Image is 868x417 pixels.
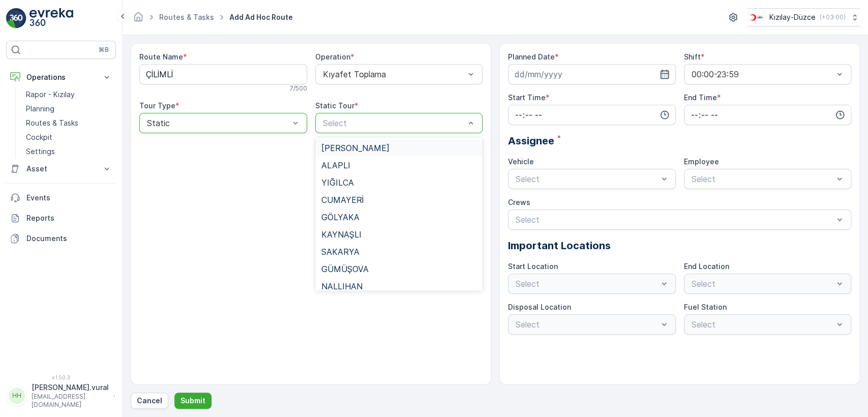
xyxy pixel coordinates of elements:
label: Vehicle [508,157,534,166]
p: Planning [26,104,54,114]
button: Submit [174,393,212,409]
span: NALLIHAN [321,282,363,291]
a: Events [6,188,116,208]
button: Asset [6,159,116,179]
p: Kızılay-Düzce [769,12,816,22]
span: YIĞILCA [321,178,354,187]
label: Route Name [139,52,183,61]
p: Events [26,193,112,203]
p: Select [516,214,833,226]
a: Cockpit [22,130,116,144]
span: KAYNAŞLI [321,230,362,239]
p: ⌘B [99,46,109,54]
label: Operation [315,52,350,61]
a: Planning [22,102,116,116]
input: dd/mm/yyyy [508,64,676,84]
a: Documents [6,228,116,249]
label: Fuel Station [684,303,727,311]
label: Start Location [508,262,558,271]
a: Homepage [133,15,144,24]
img: download_svj7U3e.png [747,12,765,23]
p: Operations [26,72,96,82]
p: Rapor - Kızılay [26,90,75,100]
label: Crews [508,198,530,206]
p: Important Locations [508,238,851,253]
p: ( +03:00 ) [820,13,846,21]
p: Select [323,117,465,129]
label: End Location [684,262,729,271]
div: HH [9,388,25,404]
label: Tour Type [139,101,175,110]
p: Submit [181,396,205,406]
button: HH[PERSON_NAME].vural[EMAIL_ADDRESS][DOMAIN_NAME] [6,382,116,409]
p: Select [516,173,658,185]
span: Add Ad Hoc Route [227,12,295,22]
p: Asset [26,164,96,174]
label: Disposal Location [508,303,571,311]
button: Cancel [131,393,168,409]
a: Reports [6,208,116,228]
label: Start Time [508,93,546,102]
span: v 1.50.3 [6,374,116,380]
span: ALAPLI [321,161,350,170]
a: Routes & Tasks [159,13,214,21]
a: Rapor - Kızılay [22,87,116,102]
label: Static Tour [315,101,354,110]
span: [PERSON_NAME] [321,143,390,153]
p: Reports [26,213,112,223]
label: Planned Date [508,52,555,61]
span: GÜMÜŞOVA [321,264,369,274]
label: Shift [684,52,701,61]
label: End Time [684,93,717,102]
label: Employee [684,157,719,166]
button: Kızılay-Düzce(+03:00) [747,8,860,26]
p: Cockpit [26,132,52,142]
button: Operations [6,67,116,87]
p: Routes & Tasks [26,118,78,128]
a: Routes & Tasks [22,116,116,130]
p: Cancel [137,396,162,406]
p: [EMAIL_ADDRESS][DOMAIN_NAME] [32,393,109,409]
span: SAKARYA [321,247,360,256]
span: CUMAYERİ [321,195,364,204]
img: logo_light-DOdMpM7g.png [29,8,73,28]
p: Settings [26,146,55,157]
a: Settings [22,144,116,159]
p: [PERSON_NAME].vural [32,382,109,393]
img: logo [6,8,26,28]
span: GÖLYAKA [321,213,360,222]
p: Documents [26,233,112,244]
p: Select [692,173,834,185]
p: 7 / 500 [290,84,307,93]
span: Assignee [508,133,554,148]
